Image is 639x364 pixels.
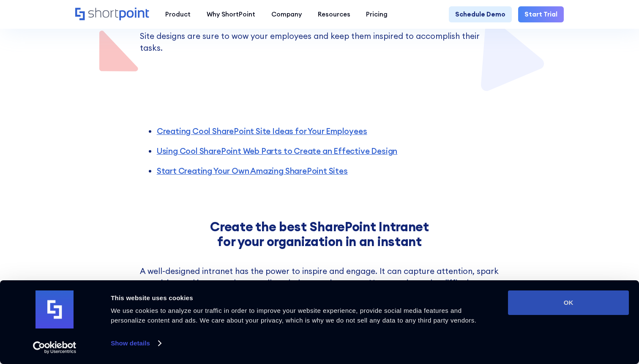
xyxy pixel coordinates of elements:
[157,126,367,136] a: Creating Cool SharePoint Site Ideas for Your Employees
[207,10,255,19] div: Why ShortPoint
[210,219,429,249] strong: Create the best SharePoint Intranet for your organization in an instant
[263,6,310,22] a: Company
[318,10,350,19] div: Resources
[111,337,161,350] a: Show details
[157,6,199,22] a: Product
[35,290,74,328] img: logo
[157,146,397,156] a: Using Cool SharePoint Web Parts to Create an Effective Design
[140,265,500,349] p: A well-designed intranet has the power to inspire and engage. It can capture attention, spark cre...
[111,293,489,303] div: This website uses cookies
[165,10,191,19] div: Product
[449,6,512,22] a: Schedule Demo
[75,8,150,21] a: Home
[199,6,263,22] a: Why ShortPoint
[140,6,500,54] p: Does your SharePoint site need a fresh look? Are your text-heavy homepages leaving your employees...
[271,10,302,19] div: Company
[518,6,564,22] a: Start Trial
[508,290,629,315] button: OK
[18,341,92,354] a: Usercentrics Cookiebot - opens in a new window
[310,6,358,22] a: Resources
[157,166,348,176] a: Start Creating Your Own Amazing SharePoint Sites
[366,10,388,19] div: Pricing
[111,307,476,324] span: We use cookies to analyze our traffic in order to improve your website experience, provide social...
[358,6,396,22] a: Pricing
